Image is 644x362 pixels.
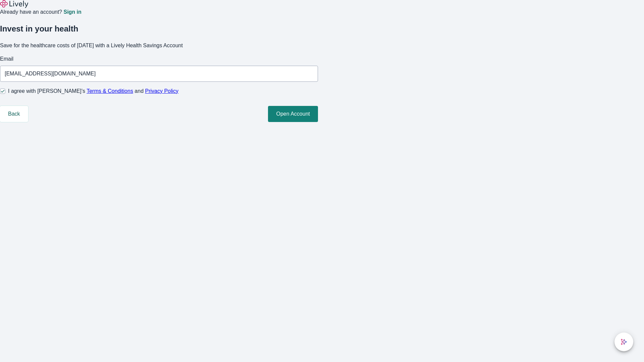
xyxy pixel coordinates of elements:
a: Privacy Policy [145,88,179,94]
button: chat [614,333,633,351]
span: I agree with [PERSON_NAME]’s and [8,87,178,95]
a: Sign in [63,9,81,15]
svg: Lively AI Assistant [621,339,627,345]
button: Open Account [268,106,318,122]
a: Terms & Conditions [87,88,133,94]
